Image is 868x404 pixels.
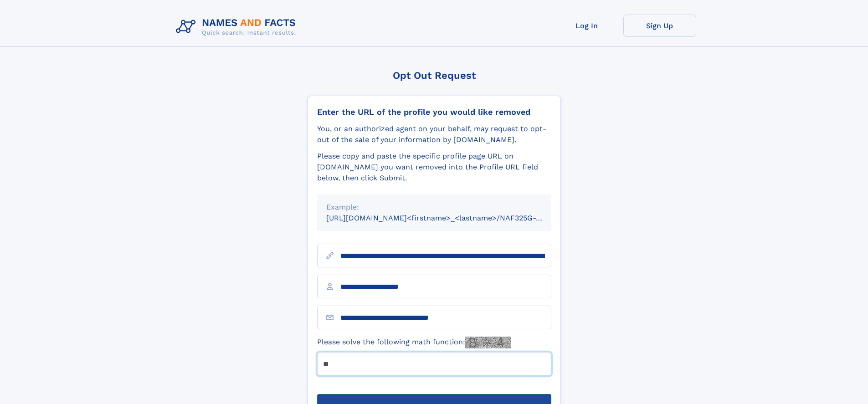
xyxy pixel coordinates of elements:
[623,15,696,37] a: Sign Up
[317,107,551,117] div: Enter the URL of the profile you would like removed
[326,202,542,213] div: Example:
[317,151,551,184] div: Please copy and paste the specific profile page URL on [DOMAIN_NAME] you want removed into the Pr...
[172,15,303,39] img: Logo Names and Facts
[326,214,569,222] small: [URL][DOMAIN_NAME]<firstname>_<lastname>/NAF325G-xxxxxxxx
[317,123,551,145] div: You, or an authorized agent on your behalf, may request to opt-out of the sale of your informatio...
[550,15,623,37] a: Log In
[308,70,561,81] div: Opt Out Request
[317,337,511,348] label: Please solve the following math function:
